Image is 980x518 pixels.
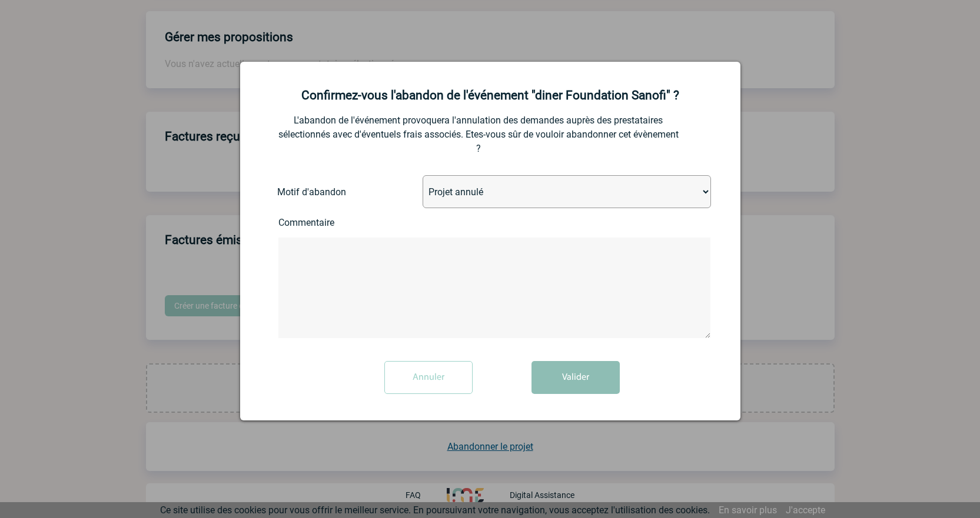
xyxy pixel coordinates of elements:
button: Valider [531,361,620,394]
label: Motif d'abandon [277,186,368,198]
h2: Confirmez-vous l'abandon de l'événement "diner Foundation Sanofi" ? [255,88,726,102]
input: Annuler [384,361,473,394]
label: Commentaire [278,217,373,228]
p: L'abandon de l'événement provoquera l'annulation des demandes auprès des prestataires sélectionné... [278,113,679,156]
